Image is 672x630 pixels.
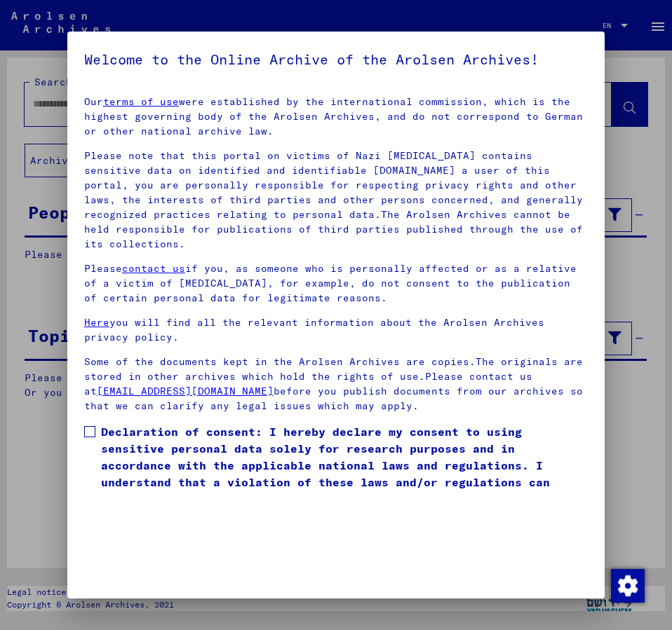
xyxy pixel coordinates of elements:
a: [EMAIL_ADDRESS][DOMAIN_NAME] [97,385,274,397]
p: Please note that this portal on victims of Nazi [MEDICAL_DATA] contains sensitive data on identif... [84,149,588,252]
a: terms of use [103,95,179,108]
a: Here [84,316,109,329]
img: Change consent [611,569,645,603]
p: you will find all the relevant information about the Arolsen Archives privacy policy. [84,315,588,345]
p: Our were established by the international commission, which is the highest governing body of the ... [84,95,588,139]
h5: Welcome to the Online Archive of the Arolsen Archives! [84,48,588,71]
span: Declaration of consent: I hereby declare my consent to using sensitive personal data solely for r... [101,423,588,507]
p: Please if you, as someone who is personally affected or as a relative of a victim of [MEDICAL_DAT... [84,261,588,306]
p: Some of the documents kept in the Arolsen Archives are copies.The originals are stored in other a... [84,355,588,413]
div: Change consent [610,568,644,602]
a: contact us [122,262,185,275]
